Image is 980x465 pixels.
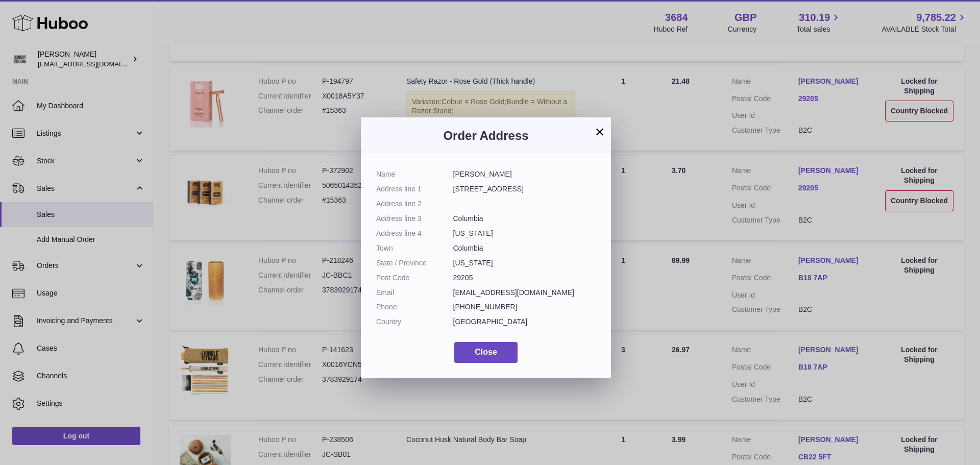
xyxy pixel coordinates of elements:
[376,169,453,179] dt: Name
[453,317,596,327] dd: [GEOGRAPHIC_DATA]
[376,302,453,312] dt: Phone
[376,199,453,209] dt: Address line 2
[454,342,518,363] button: Close
[453,258,596,268] dd: [US_STATE]
[594,126,606,138] button: ×
[376,288,453,298] dt: Email
[376,128,596,144] h3: Order Address
[376,317,453,327] dt: Country
[475,348,497,356] span: Close
[376,273,453,283] dt: Post Code
[376,184,453,194] dt: Address line 1
[376,229,453,238] dt: Address line 4
[453,184,596,194] dd: [STREET_ADDRESS]
[453,273,596,283] dd: 29205
[376,214,453,224] dt: Address line 3
[453,169,596,179] dd: [PERSON_NAME]
[453,243,596,253] dd: Columbia
[376,243,453,253] dt: Town
[453,229,596,238] dd: [US_STATE]
[453,214,596,224] dd: Columbia
[376,258,453,268] dt: State / Province
[453,302,596,312] dd: [PHONE_NUMBER]
[453,288,596,298] dd: [EMAIL_ADDRESS][DOMAIN_NAME]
